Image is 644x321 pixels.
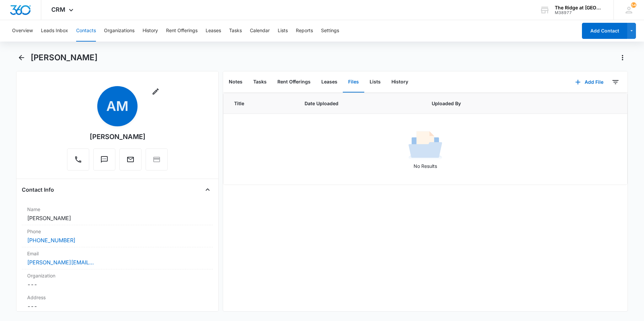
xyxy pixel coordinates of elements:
[27,250,208,257] label: Email
[223,72,248,92] button: Notes
[104,20,135,42] button: Organizations
[22,247,213,269] div: Email[PERSON_NAME][EMAIL_ADDRESS][PERSON_NAME][DOMAIN_NAME]
[27,214,208,222] dd: [PERSON_NAME]
[67,148,89,171] button: Call
[206,20,221,42] button: Leases
[555,10,604,15] div: account id
[22,269,213,291] div: Organization---
[93,148,115,171] button: Text
[582,23,627,39] button: Add Contact
[27,302,208,310] dd: ---
[202,184,213,195] button: Close
[321,20,339,42] button: Settings
[296,20,313,42] button: Reports
[22,186,54,194] h4: Contact Info
[93,159,115,165] a: Text
[22,225,213,247] div: Phone[PHONE_NUMBER]
[90,132,146,142] div: [PERSON_NAME]
[76,20,96,42] button: Contacts
[22,291,213,313] div: Address---
[22,203,213,225] div: Name[PERSON_NAME]
[250,20,270,42] button: Calendar
[31,53,98,63] h1: [PERSON_NAME]
[610,77,621,87] button: Filters
[97,86,138,126] span: AM
[67,159,89,165] a: Call
[166,20,198,42] button: Rent Offerings
[316,72,343,92] button: Leases
[41,20,68,42] button: Leads Inbox
[27,236,75,244] a: [PHONE_NUMBER]
[617,52,628,63] button: Actions
[224,163,627,170] p: No Results
[278,20,288,42] button: Lists
[27,206,208,213] label: Name
[343,72,364,92] button: Files
[364,72,386,92] button: Lists
[119,159,142,165] a: Email
[27,280,208,288] dd: ---
[432,100,531,107] span: Uploaded By
[234,100,288,107] span: Title
[386,72,414,92] button: History
[631,2,636,8] span: 54
[631,2,636,8] div: notifications count
[569,74,610,90] button: Add File
[555,5,604,10] div: account name
[119,148,142,171] button: Email
[27,272,208,279] label: Organization
[27,294,208,301] label: Address
[16,52,26,63] button: Back
[12,20,33,42] button: Overview
[272,72,316,92] button: Rent Offerings
[229,20,242,42] button: Tasks
[143,20,158,42] button: History
[27,228,208,235] label: Phone
[27,258,94,266] a: [PERSON_NAME][EMAIL_ADDRESS][PERSON_NAME][DOMAIN_NAME]
[409,129,442,163] img: No Results
[305,100,415,107] span: Date Uploaded
[51,6,65,13] span: CRM
[248,72,272,92] button: Tasks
